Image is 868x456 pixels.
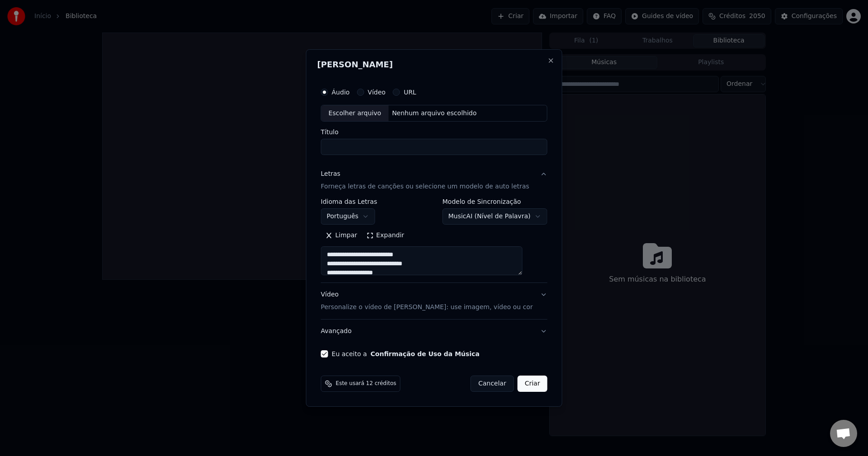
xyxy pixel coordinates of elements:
[471,376,514,392] button: Cancelar
[321,170,340,179] div: Letras
[321,199,377,205] label: Idioma das Letras
[332,89,350,95] label: Áudio
[371,351,480,357] button: Eu aceito a
[321,291,533,312] div: Vídeo
[336,380,396,387] span: Este usará 12 créditos
[368,89,386,95] label: Vídeo
[317,61,551,69] h2: [PERSON_NAME]
[321,283,547,320] button: VídeoPersonalize o vídeo de [PERSON_NAME]: use imagem, vídeo ou cor
[442,199,547,205] label: Modelo de Sincronização
[321,129,547,136] label: Título
[321,183,529,192] p: Forneça letras de canções ou selecione um modelo de auto letras
[404,89,416,95] label: URL
[362,229,409,243] button: Expandir
[321,105,389,122] div: Escolher arquivo
[321,303,533,312] p: Personalize o vídeo de [PERSON_NAME]: use imagem, vídeo ou cor
[388,109,480,118] div: Nenhum arquivo escolhido
[332,351,480,357] label: Eu aceito a
[518,376,547,392] button: Criar
[321,320,547,343] button: Avançado
[321,229,362,243] button: Limpar
[321,163,547,199] button: LetrasForneça letras de canções ou selecione um modelo de auto letras
[321,199,547,283] div: LetrasForneça letras de canções ou selecione um modelo de auto letras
